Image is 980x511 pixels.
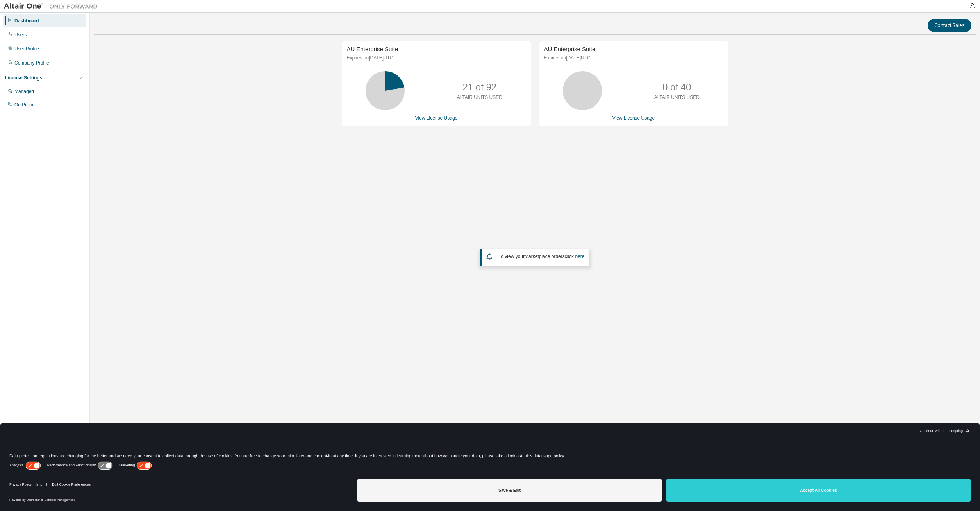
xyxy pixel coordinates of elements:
[612,115,655,121] a: View License Usage
[525,254,565,259] em: Marketplace orders
[5,75,42,81] div: License Settings
[347,55,524,61] p: Expires on [DATE] UTC
[544,55,721,61] p: Expires on [DATE] UTC
[498,254,584,259] span: To view your click
[544,46,596,52] span: AU Enterprise Suite
[347,46,398,52] span: AU Enterprise Suite
[4,2,102,10] img: Altair One
[462,81,496,94] p: 21 of 92
[415,115,458,121] a: View License Usage
[928,19,971,32] button: Contact Sales
[14,102,33,108] div: On Prem
[457,94,502,101] p: ALTAIR UNITS USED
[14,32,27,38] div: Users
[575,254,584,259] a: here
[14,60,49,66] div: Company Profile
[14,46,39,52] div: User Profile
[654,94,700,101] p: ALTAIR UNITS USED
[662,81,691,94] p: 0 of 40
[14,88,34,95] div: Managed
[14,18,39,24] div: Dashboard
